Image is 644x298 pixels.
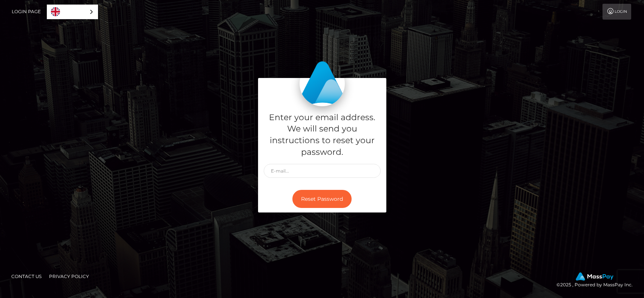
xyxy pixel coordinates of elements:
[47,5,98,19] div: Language
[8,270,45,282] a: Contact Us
[556,272,638,289] div: © 2025 , Powered by MassPay Inc.
[264,164,381,178] input: E-mail...
[46,270,92,282] a: Privacy Policy
[292,190,352,208] button: Reset Password
[47,5,98,19] a: English
[576,272,613,281] img: MassPay
[12,4,41,20] a: Login Page
[264,112,381,158] h5: Enter your email address. We will send you instructions to reset your password.
[300,61,345,106] img: MassPay Login
[47,5,98,19] aside: Language selected: English
[603,4,631,20] a: Login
